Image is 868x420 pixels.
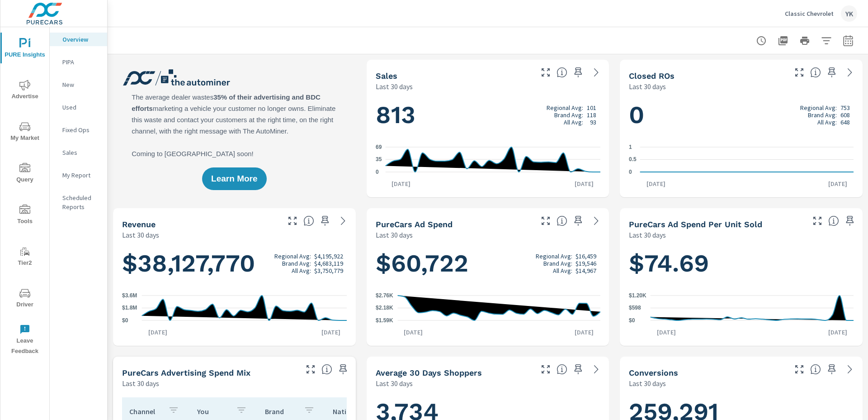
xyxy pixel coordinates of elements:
[629,368,678,377] h5: Conversions
[376,229,413,240] p: Last 30 days
[142,328,174,337] p: [DATE]
[576,267,596,274] p: $14,967
[122,368,250,377] h5: PureCars Advertising Spend Mix
[376,317,393,324] text: $1.59K
[62,80,100,89] p: New
[640,179,672,188] p: [DATE]
[843,65,857,80] a: See more details in report
[376,169,379,175] text: 0
[50,123,107,137] div: Fixed Ops
[376,305,393,311] text: $2.18K
[792,362,807,377] button: Make Fullscreen
[274,253,311,260] p: Regional Avg:
[817,119,837,126] p: All Avg:
[62,125,100,134] p: Fixed Ops
[843,214,857,228] span: Save this to your personalized report
[50,146,107,159] div: Sales
[629,71,675,81] h5: Closed ROs
[571,214,585,228] span: Save this to your personalized report
[122,292,137,299] text: $3.6M
[122,317,128,324] text: $0
[571,65,585,80] span: Save this to your personalized report
[397,328,429,337] p: [DATE]
[314,253,343,260] p: $4,195,922
[543,260,572,267] p: Brand Avg:
[828,215,839,226] span: Average cost of advertising per each vehicle sold at the dealer over the selected date range. The...
[538,214,553,228] button: Make Fullscreen
[564,119,583,126] p: All Avg:
[538,65,553,80] button: Make Fullscreen
[557,67,567,78] span: Number of vehicles sold by the dealership over the selected date range. [Source: This data is sou...
[282,260,311,267] p: Brand Avg:
[336,362,350,377] span: Save this to your personalized report
[376,144,382,150] text: 69
[50,100,107,114] div: Used
[122,229,159,240] p: Last 30 days
[3,324,47,357] span: Leave Feedback
[62,171,100,180] p: My Report
[129,407,161,416] p: Channel
[557,364,567,375] span: A rolling 30 day total of daily Shoppers on the dealership website, averaged over the selected da...
[839,32,857,50] button: Select Date Range
[629,144,632,150] text: 1
[122,248,347,279] h1: $38,127,770
[376,248,600,279] h1: $60,722
[3,205,47,227] span: Tools
[825,65,839,80] span: Save this to your personalized report
[292,267,311,274] p: All Avg:
[840,111,850,119] p: 608
[3,80,47,102] span: Advertise
[62,148,100,157] p: Sales
[376,100,600,130] h1: 813
[333,407,364,416] p: National
[50,33,107,46] div: Overview
[808,111,837,119] p: Brand Avg:
[554,111,583,119] p: Brand Avg:
[122,220,156,229] h5: Revenue
[629,378,666,389] p: Last 30 days
[774,32,792,50] button: "Export Report to PDF"
[50,78,107,91] div: New
[122,378,159,389] p: Last 30 days
[50,55,107,69] div: PIPA
[314,267,343,274] p: $3,750,779
[538,362,553,377] button: Make Fullscreen
[385,179,417,188] p: [DATE]
[321,364,332,375] span: This table looks at how you compare to the amount of budget you spend per channel as opposed to y...
[810,67,821,78] span: Number of Repair Orders Closed by the selected dealership group over the selected time range. [So...
[3,121,47,143] span: My Market
[553,267,572,274] p: All Avg:
[50,168,107,182] div: My Report
[265,407,297,416] p: Brand
[62,57,100,67] p: PIPA
[3,38,47,60] span: PURE Insights
[318,214,332,228] span: Save this to your personalized report
[822,179,854,188] p: [DATE]
[817,32,835,50] button: Apply Filters
[285,214,300,228] button: Make Fullscreen
[587,104,596,111] p: 101
[3,288,47,310] span: Driver
[629,305,641,311] text: $598
[536,253,572,260] p: Regional Avg:
[810,364,821,375] span: The number of dealer-specified goals completed by a visitor. [Source: This data is provided by th...
[314,260,343,267] p: $4,683,119
[629,317,635,324] text: $0
[62,193,100,211] p: Scheduled Reports
[590,119,596,126] p: 93
[843,362,857,377] a: See more details in report
[792,65,807,80] button: Make Fullscreen
[197,407,229,416] p: You
[62,103,100,112] p: Used
[785,10,834,18] p: Classic Chevrolet
[810,214,825,228] button: Make Fullscreen
[315,328,347,337] p: [DATE]
[840,104,850,111] p: 753
[576,253,596,260] p: $16,459
[557,215,567,226] span: Total cost of media for all PureCars channels for the selected dealership group over the selected...
[3,163,47,185] span: Query
[62,35,100,44] p: Overview
[589,214,604,228] a: See more details in report
[376,378,413,389] p: Last 30 days
[0,27,49,360] div: nav menu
